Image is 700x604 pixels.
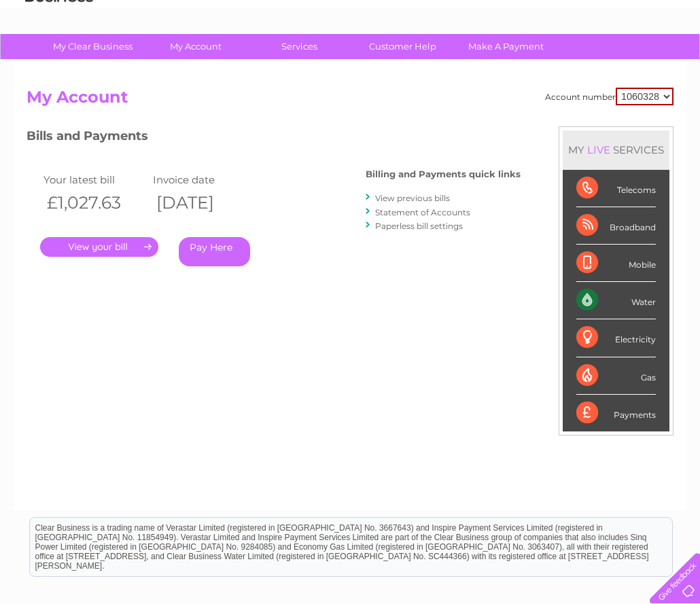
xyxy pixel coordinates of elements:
[655,58,687,68] a: Log out
[347,34,459,59] a: Customer Help
[40,171,150,189] td: Your latest bill
[40,189,150,217] th: £1,027.63
[30,7,672,66] div: Clear Business is a trading name of Verastar Limited (registered in [GEOGRAPHIC_DATA] No. 3667643...
[582,58,601,68] a: Blog
[495,58,525,68] a: Energy
[27,88,673,113] h2: My Account
[576,319,656,357] div: Electricity
[584,143,613,156] div: LIVE
[545,88,673,105] div: Account number
[37,34,149,59] a: My Clear Business
[150,171,259,189] td: Invoice date
[375,207,470,217] a: Statement of Accounts
[563,130,669,169] div: MY SERVICES
[576,357,656,395] div: Gas
[140,34,252,59] a: My Account
[610,58,643,68] a: Contact
[24,35,94,77] img: logo.png
[576,207,656,245] div: Broadband
[533,58,574,68] a: Telecoms
[366,169,521,179] h4: Billing and Payments quick links
[576,245,656,282] div: Mobile
[243,34,355,59] a: Services
[375,193,450,203] a: View previous bills
[576,170,656,207] div: Telecoms
[444,7,538,24] a: 0333 014 3131
[450,34,562,59] a: Make A Payment
[150,189,259,217] th: [DATE]
[461,58,487,68] a: Water
[40,237,158,257] a: .
[576,282,656,319] div: Water
[179,237,250,266] a: Pay Here
[576,395,656,431] div: Payments
[27,126,521,150] h3: Bills and Payments
[375,221,463,231] a: Paperless bill settings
